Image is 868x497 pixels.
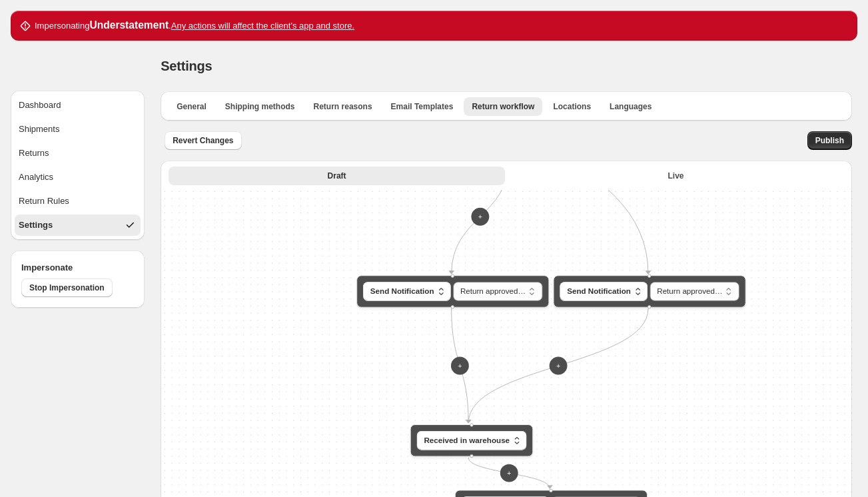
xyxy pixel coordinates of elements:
button: Send Notification [560,282,648,301]
g: Edge from 7b0eaf78-8a0b-4a9b-9592-ebd365848391 to bea70c7a-cc2e-4b0d-8fa8-88d78084610f [452,308,469,423]
button: Stop Impersonation [21,278,113,297]
g: Edge from 03fa4962-75e9-4e74-906a-f9511882872d to 18da7ce6-733f-4c7c-8c52-1b72f44448ca [444,17,648,274]
button: Live version [508,167,844,185]
span: Email Templates [391,101,454,112]
button: Returns [15,143,141,164]
u: Any actions will affect the client's app and store. [171,21,354,31]
div: Return Rules [19,195,69,208]
div: Send Notification [356,275,549,307]
button: + [451,357,469,375]
button: + [472,208,490,226]
span: Stop Impersonation [29,282,105,293]
div: Received in warehouse [410,424,533,456]
g: Edge from bea70c7a-cc2e-4b0d-8fa8-88d78084610f to 705dcf02-b910-4d92-b8a2-b656c658926e [468,458,550,489]
button: Settings [15,215,141,236]
button: + [500,464,518,482]
button: Analytics [15,167,141,188]
span: Settings [161,59,212,73]
p: Impersonating . [35,19,354,33]
div: Dashboard [19,99,61,112]
span: Return workflow [472,101,534,112]
button: Send Notification [363,282,450,301]
span: Draft [328,171,346,181]
span: Shipping methods [225,101,295,112]
span: Languages [610,101,651,112]
button: + [550,357,568,375]
div: Settings [19,219,53,232]
span: Revert Changes [173,135,233,146]
span: Locations [553,101,591,112]
button: Return Rules [15,191,141,212]
span: General [177,101,207,112]
button: Dashboard [15,95,141,116]
div: Returns [19,147,49,160]
span: Send Notification [370,286,434,298]
button: Received in warehouse [417,431,526,450]
strong: Understatement [89,19,169,31]
h4: Impersonate [21,261,134,274]
span: Send Notification [567,286,631,298]
span: Publish [815,135,844,146]
span: Return reasons [314,101,372,112]
button: Publish [807,131,852,150]
button: Draft version [169,167,505,185]
g: Edge from d7be422b-688d-4645-86d2-89352194400f to 7b0eaf78-8a0b-4a9b-9592-ebd365848391 [452,159,509,274]
div: Send Notification [554,275,746,307]
div: Analytics [19,171,53,184]
g: Edge from 18da7ce6-733f-4c7c-8c52-1b72f44448ca to bea70c7a-cc2e-4b0d-8fa8-88d78084610f [468,308,648,423]
span: Received in warehouse [424,434,510,446]
button: Shipments [15,119,141,140]
div: Shipments [19,123,59,136]
button: Revert Changes [165,131,241,150]
span: Live [668,171,684,181]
